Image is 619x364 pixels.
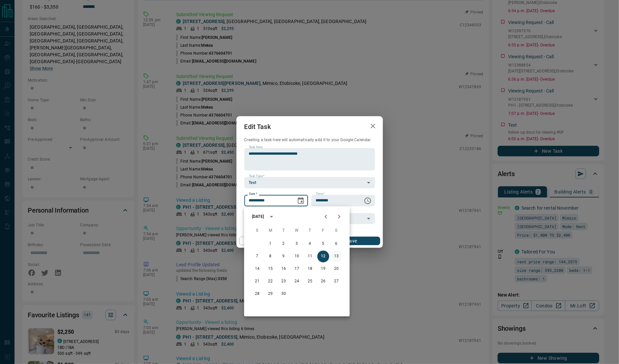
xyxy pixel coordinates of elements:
[330,238,342,250] button: 6
[278,288,290,300] button: 30
[239,237,295,245] button: Cancel
[291,224,303,237] span: Wednesday
[251,275,263,287] button: 21
[278,250,290,262] button: 9
[278,238,290,250] button: 2
[278,263,290,275] button: 16
[316,192,325,196] label: Time
[249,145,263,149] label: Task Note
[251,263,263,275] button: 14
[304,275,316,287] button: 25
[317,263,329,275] button: 19
[264,250,276,262] button: 8
[291,238,303,250] button: 3
[264,288,276,300] button: 29
[317,275,329,287] button: 26
[304,263,316,275] button: 18
[324,237,380,245] button: Save
[244,177,375,188] div: Text
[264,238,276,250] button: 1
[304,250,316,262] button: 11
[249,192,257,196] label: Date
[278,224,290,237] span: Tuesday
[236,116,279,137] h2: Edit Task
[332,210,346,223] button: Next month
[251,250,263,262] button: 7
[249,174,264,178] label: Task Type
[294,194,307,207] button: Choose date, selected date is Sep 12, 2025
[330,275,342,287] button: 27
[291,250,303,262] button: 10
[252,214,264,220] div: [DATE]
[264,224,276,237] span: Monday
[304,238,316,250] button: 4
[264,263,276,275] button: 15
[278,275,290,287] button: 23
[330,224,342,237] span: Saturday
[317,250,329,262] button: 12
[319,210,332,223] button: Previous month
[330,250,342,262] button: 13
[361,194,374,207] button: Choose time, selected time is 6:00 AM
[317,224,329,237] span: Friday
[317,238,329,250] button: 5
[291,263,303,275] button: 17
[330,263,342,275] button: 20
[266,211,277,222] button: calendar view is open, switch to year view
[244,137,375,143] p: Creating a task here will automatically add it to your Google Calendar.
[291,275,303,287] button: 24
[264,275,276,287] button: 22
[251,224,263,237] span: Sunday
[304,224,316,237] span: Thursday
[251,288,263,300] button: 28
